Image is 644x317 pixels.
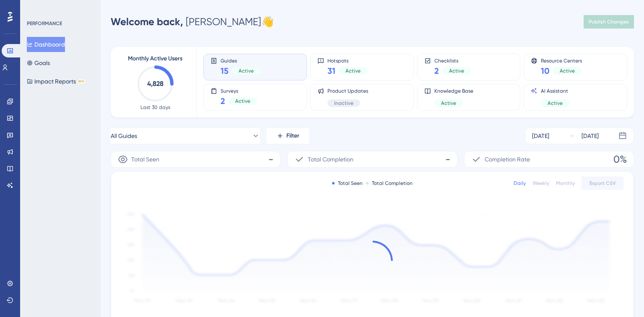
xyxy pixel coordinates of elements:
[514,180,526,187] div: Daily
[128,54,182,64] span: Monthly Active Users
[111,131,137,141] span: All Guides
[27,20,62,27] div: PERFORMANCE
[221,65,229,77] span: 15
[140,104,170,111] span: Last 30 days
[286,131,299,141] span: Filter
[111,16,183,28] span: Welcome back,
[589,180,616,187] span: Export CSV
[221,88,257,94] span: Surveys
[327,65,335,77] span: 31
[532,180,549,187] div: Weekly
[221,95,225,107] span: 2
[78,79,85,83] div: BETA
[27,55,50,70] button: Goals
[27,37,65,52] button: Dashboard
[556,180,575,187] div: Monthly
[541,65,550,77] span: 10
[235,98,250,104] span: Active
[541,57,582,63] span: Resource Centers
[131,154,159,164] span: Total Seen
[434,65,439,77] span: 2
[334,100,353,107] span: Inactive
[332,180,363,187] div: Total Seen
[441,100,456,107] span: Active
[449,68,464,74] span: Active
[485,154,530,164] span: Completion Rate
[445,153,450,166] span: -
[239,68,254,74] span: Active
[327,88,368,94] span: Product Updates
[147,80,164,88] text: 4,828
[560,68,575,74] span: Active
[589,18,629,25] span: Publish Changes
[267,127,309,144] button: Filter
[111,127,260,144] button: All Guides
[532,131,549,141] div: [DATE]
[582,131,599,141] div: [DATE]
[541,88,569,94] span: AI Assistant
[268,153,273,166] span: -
[27,74,85,89] button: Impact ReportsBETA
[434,57,471,63] span: Checklists
[548,100,563,107] span: Active
[584,15,634,29] button: Publish Changes
[221,57,260,63] span: Guides
[327,57,367,63] span: Hotspots
[434,88,473,94] span: Knowledge Base
[582,177,623,190] button: Export CSV
[366,180,413,187] div: Total Completion
[613,153,627,166] span: 0%
[308,154,353,164] span: Total Completion
[111,15,274,29] div: [PERSON_NAME] 👋
[345,68,361,74] span: Active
